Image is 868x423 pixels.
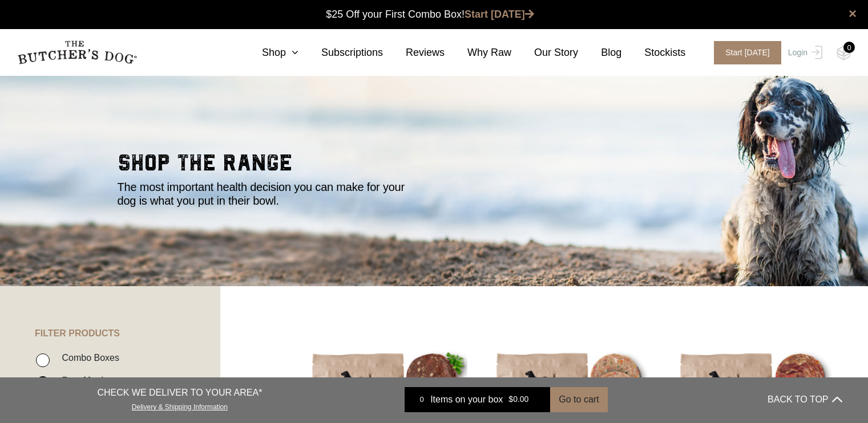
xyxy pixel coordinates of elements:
[843,42,855,53] div: 0
[445,45,511,60] a: Why Raw
[97,386,262,400] p: CHECK WE DELIVER TO YOUR AREA*
[768,386,842,413] button: BACK TO TOP
[621,45,685,60] a: Stockists
[383,45,445,60] a: Reviews
[465,9,534,20] a: Start [DATE]
[550,387,607,412] button: Go to cart
[56,350,119,365] label: Combo Boxes
[298,45,383,60] a: Subscriptions
[849,7,857,21] a: close
[714,41,781,64] span: Start [DATE]
[239,45,298,60] a: Shop
[703,41,785,64] a: Start [DATE]
[430,393,503,406] span: Items on your box
[118,180,420,208] p: The most important health decision you can make for your dog is what you put in their bowl.
[785,41,822,64] a: Login
[132,400,228,411] a: Delivery & Shipping Information
[578,45,621,60] a: Blog
[413,394,430,405] div: 0
[511,45,578,60] a: Our Story
[118,152,751,180] h2: shop the range
[837,46,851,60] img: TBD_Cart-Empty.png
[508,395,528,404] bdi: 0.00
[508,395,513,404] span: $
[56,373,108,388] label: Raw Meals
[405,387,550,412] a: 0 Items on your box $0.00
